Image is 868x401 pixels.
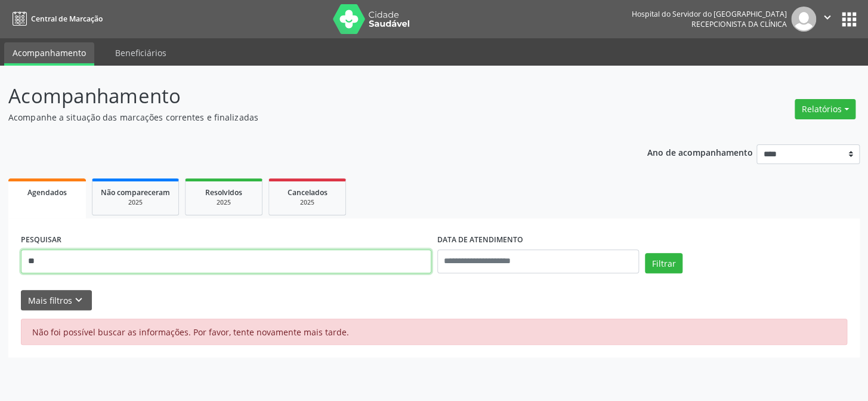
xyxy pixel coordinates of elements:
span: Central de Marcação [31,14,103,24]
div: 2025 [194,198,254,207]
span: Cancelados [288,187,328,198]
button: apps [839,9,860,30]
a: Beneficiários [107,42,175,63]
span: Não compareceram [101,187,170,198]
button:  [816,7,839,32]
label: PESQUISAR [21,231,61,249]
a: Acompanhamento [4,42,94,66]
button: Relatórios [795,99,855,119]
i: keyboard_arrow_down [72,294,85,307]
button: Mais filtroskeyboard_arrow_down [21,290,92,311]
div: Não foi possível buscar as informações. Por favor, tente novamente mais tarde. [21,319,847,345]
i:  [821,11,834,24]
div: Hospital do Servidor do [GEOGRAPHIC_DATA] [632,9,787,19]
img: img [791,7,816,32]
a: Central de Marcação [8,9,103,29]
label: DATA DE ATENDIMENTO [437,231,523,249]
p: Acompanhamento [8,81,604,111]
span: Resolvidos [205,187,242,198]
button: Filtrar [645,253,682,273]
span: Recepcionista da clínica [691,19,787,29]
div: 2025 [277,198,337,207]
p: Ano de acompanhamento [647,144,752,159]
span: Agendados [27,187,67,198]
p: Acompanhe a situação das marcações correntes e finalizadas [8,111,604,124]
div: 2025 [101,198,170,207]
